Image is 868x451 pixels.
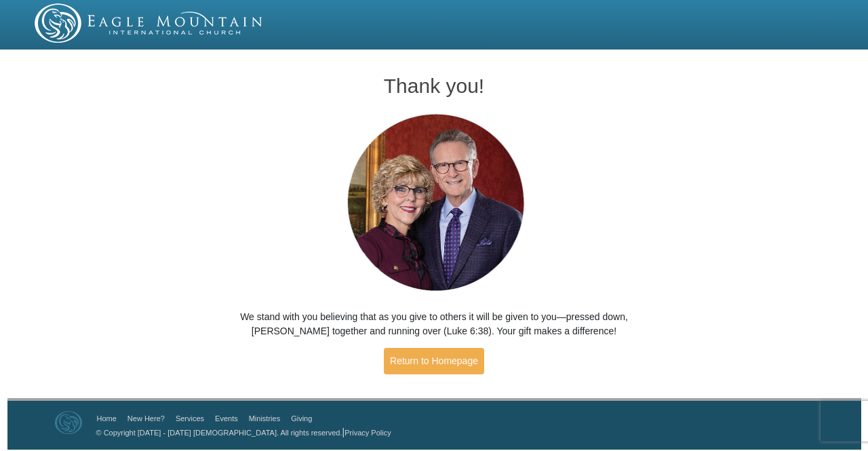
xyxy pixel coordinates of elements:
[97,414,117,423] a: Home
[96,429,342,437] a: © Copyright [DATE] - [DATE] [DEMOGRAPHIC_DATA]. All rights reserved.
[224,75,644,97] h1: Thank you!
[176,414,204,423] a: Services
[344,429,391,437] a: Privacy Policy
[291,414,312,423] a: Giving
[92,425,391,439] p: |
[224,310,644,338] p: We stand with you believing that as you give to others it will be given to you—pressed down, [PER...
[215,414,238,423] a: Events
[334,110,534,296] img: Pastors George and Terri Pearsons
[249,414,280,423] a: Ministries
[384,348,484,374] a: Return to Homepage
[127,414,165,423] a: New Here?
[35,3,264,43] img: EMIC
[55,411,82,434] img: Eagle Mountain International Church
